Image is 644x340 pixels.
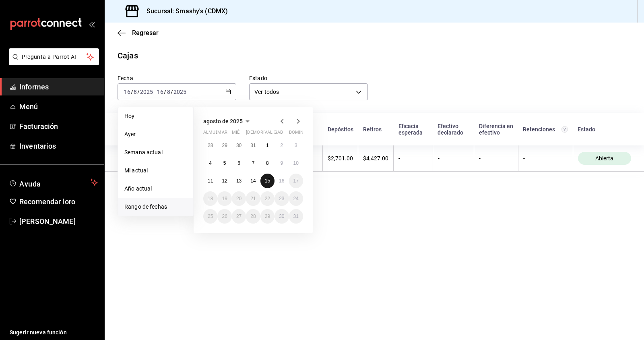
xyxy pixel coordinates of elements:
[124,149,163,155] font: Semana actual
[279,178,284,184] abbr: 16 de agosto de 2025
[124,131,136,137] font: Ayer
[523,126,555,133] font: Retenciones
[236,196,242,201] abbr: 20 de agosto de 2025
[295,143,297,148] font: 3
[250,143,256,148] abbr: 31 de julio de 2025
[19,197,75,206] font: Recomendar loro
[19,142,56,150] font: Inventarios
[232,191,246,206] button: 20 de agosto de 2025
[275,130,283,135] font: sab
[260,209,275,224] button: 29 de agosto de 2025
[293,178,299,184] abbr: 17 de agosto de 2025
[203,191,217,206] button: 18 de agosto de 2025
[217,138,231,153] button: 29 de julio de 2025
[203,174,217,188] button: 11 de agosto de 2025
[118,75,133,81] font: Fecha
[236,178,242,184] font: 13
[246,138,260,153] button: 31 de julio de 2025
[208,178,213,184] font: 11
[250,214,256,219] font: 28
[217,209,231,224] button: 26 de agosto de 2025
[280,143,283,148] font: 2
[208,214,213,219] font: 25
[171,89,173,95] font: /
[280,160,283,166] font: 9
[208,196,213,201] font: 18
[275,209,289,224] button: 30 de agosto de 2025
[147,7,228,15] font: Sucursal: Smashy's (CDMX)
[523,155,525,162] font: -
[217,130,227,135] font: mar
[246,209,260,224] button: 28 de agosto de 2025
[208,178,213,184] abbr: 11 de agosto de 2025
[217,174,231,188] button: 12 de agosto de 2025
[132,29,159,37] font: Regresar
[254,89,279,95] font: Ver todos
[289,130,308,138] abbr: domingo
[260,156,275,170] button: 8 de agosto de 2025
[222,196,227,201] font: 19
[260,138,275,153] button: 1 de agosto de 2025
[293,214,299,219] abbr: 31 de agosto de 2025
[217,130,227,138] abbr: martes
[260,130,283,135] font: rivalizar
[280,143,283,148] abbr: 2 de agosto de 2025
[266,143,269,148] font: 1
[246,174,260,188] button: 14 de agosto de 2025
[275,138,289,153] button: 2 de agosto de 2025
[289,209,303,224] button: 31 de agosto de 2025
[10,329,67,336] font: Sugerir nueva función
[279,196,284,201] abbr: 23 de agosto de 2025
[9,48,99,65] button: Pregunta a Parrot AI
[275,191,289,206] button: 23 de agosto de 2025
[6,58,99,67] a: Pregunta a Parrot AI
[398,123,423,136] font: Eficacia esperada
[363,126,382,133] font: Retiros
[293,214,299,219] font: 31
[237,160,240,166] font: 6
[124,167,148,174] font: Mi actual
[252,160,255,166] font: 7
[157,89,164,95] input: --
[133,89,137,95] input: --
[398,155,400,162] font: -
[232,138,246,153] button: 30 de julio de 2025
[266,160,269,166] abbr: 8 de agosto de 2025
[154,89,156,95] font: -
[203,118,243,124] font: agosto de 2025
[265,214,270,219] abbr: 29 de agosto de 2025
[246,191,260,206] button: 21 de agosto de 2025
[140,89,153,95] input: ----
[203,209,217,224] button: 25 de agosto de 2025
[237,160,240,166] abbr: 6 de agosto de 2025
[203,116,252,126] button: agosto de 2025
[137,89,140,95] font: /
[236,196,242,201] font: 20
[250,143,256,148] font: 31
[217,156,231,170] button: 5 de agosto de 2025
[479,123,513,136] font: Diferencia en efectivo
[250,178,256,184] abbr: 14 de agosto de 2025
[246,130,293,135] font: [DEMOGRAPHIC_DATA]
[250,214,256,219] abbr: 28 de agosto de 2025
[167,89,171,95] input: --
[279,214,284,219] abbr: 30 de agosto de 2025
[279,178,284,184] font: 16
[232,130,239,135] font: mié
[289,156,303,170] button: 10 de agosto de 2025
[279,214,284,219] font: 30
[19,102,38,111] font: Menú
[203,130,227,138] abbr: lunes
[222,196,227,201] abbr: 19 de agosto de 2025
[265,196,270,201] abbr: 22 de agosto de 2025
[124,203,167,210] font: Rango de fechas
[265,196,270,201] font: 22
[236,214,242,219] font: 27
[275,130,283,138] abbr: sábado
[289,138,303,153] button: 3 de agosto de 2025
[236,143,242,148] abbr: 30 de julio de 2025
[293,196,299,201] font: 24
[203,138,217,153] button: 28 de julio de 2025
[208,143,213,148] font: 28
[280,160,283,166] abbr: 9 de agosto de 2025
